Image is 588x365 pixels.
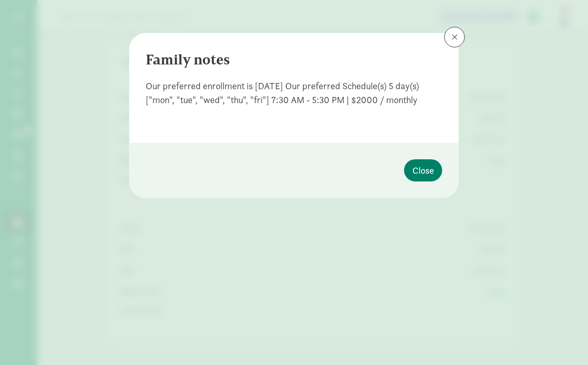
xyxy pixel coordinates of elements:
[404,159,442,181] button: Close
[146,79,442,107] div: Our preferred enrollment is [DATE] Our preferred Schedule(s) 5 day(s) ["mon", "tue", "wed", "thu"...
[537,316,588,365] iframe: Chat Widget
[146,49,442,71] div: Family notes
[412,163,434,177] span: Close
